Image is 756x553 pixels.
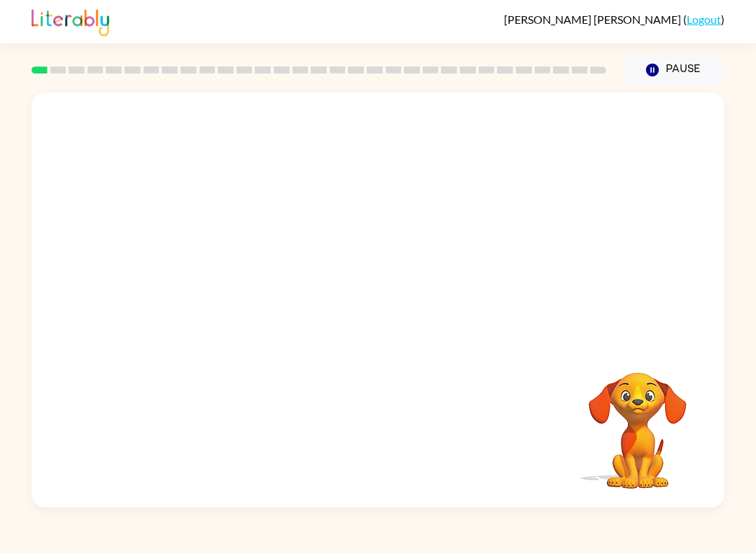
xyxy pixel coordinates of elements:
[504,13,683,26] span: [PERSON_NAME] [PERSON_NAME]
[568,351,708,491] video: Your browser must support playing .mp4 files to use Literably. Please try using another browser.
[31,6,109,36] img: Literably
[687,13,721,26] a: Logout
[623,54,724,86] button: Pause
[504,13,724,26] div: ( )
